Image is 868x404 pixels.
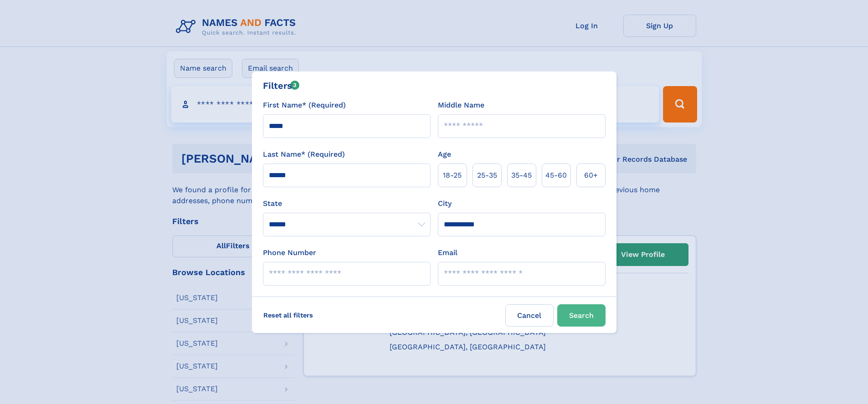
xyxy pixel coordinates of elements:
label: Reset all filters [257,304,319,326]
label: Phone Number [263,247,316,258]
label: Email [438,247,457,258]
label: Middle Name [438,100,484,111]
div: Filters [263,79,300,92]
span: 45‑60 [545,170,567,181]
label: City [438,198,452,209]
label: State [263,198,431,209]
label: Age [438,149,451,160]
label: First Name* (Required) [263,100,346,111]
span: 60+ [584,170,598,181]
span: 35‑45 [511,170,532,181]
button: Search [557,304,606,327]
span: 25‑35 [477,170,497,181]
span: 18‑25 [443,170,462,181]
label: Cancel [505,304,554,327]
label: Last Name* (Required) [263,149,345,160]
